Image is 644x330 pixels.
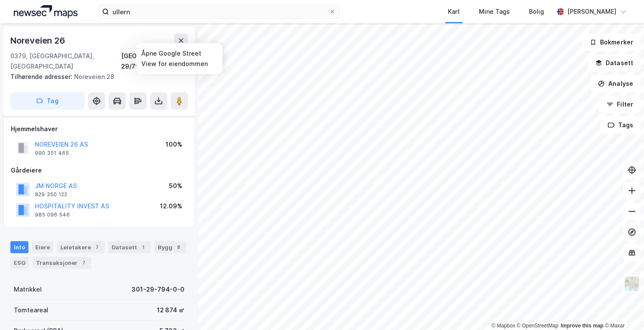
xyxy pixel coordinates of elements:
[139,243,147,251] div: 1
[479,6,510,17] div: Mine Tags
[11,124,188,134] div: Hjemmelshaver
[35,191,67,198] div: 829 350 122
[79,258,88,267] div: 7
[169,181,182,191] div: 50%
[561,323,603,329] a: Improve this map
[121,51,188,72] div: [GEOGRAPHIC_DATA], 29/794
[10,73,74,80] span: Tilhørende adresser:
[601,289,644,330] iframe: Chat Widget
[32,257,91,269] div: Transaksjoner
[582,34,641,51] button: Bokmerker
[10,92,84,110] button: Tag
[174,243,183,251] div: 8
[10,257,29,269] div: ESG
[157,305,184,315] div: 12 874 ㎡
[35,150,69,157] div: 990 351 465
[448,6,460,17] div: Kart
[14,284,42,295] div: Matrikkel
[10,72,181,82] div: Noreveien 28
[491,323,515,329] a: Mapbox
[517,323,559,329] a: OpenStreetMap
[109,5,329,18] input: Søk på adresse, matrikkel, gårdeiere, leietakere eller personer
[567,6,616,17] div: [PERSON_NAME]
[10,241,28,253] div: Info
[108,241,151,253] div: Datasett
[154,241,186,253] div: Bygg
[11,165,188,176] div: Gårdeiere
[10,51,121,72] div: 0379, [GEOGRAPHIC_DATA], [GEOGRAPHIC_DATA]
[14,305,48,315] div: Tomteareal
[10,34,67,47] div: Noreveien 26
[14,5,78,18] img: logo.a4113a55bc3d86da70a041830d287a7e.svg
[591,75,641,92] button: Analyse
[166,139,182,150] div: 100%
[624,276,640,292] img: Z
[32,241,53,253] div: Eiere
[93,243,101,251] div: 7
[588,54,641,72] button: Datasett
[35,211,70,218] div: 985 096 546
[131,284,184,295] div: 301-29-794-0-0
[599,96,641,113] button: Filter
[57,241,105,253] div: Leietakere
[529,6,544,17] div: Bolig
[160,201,182,211] div: 12.09%
[600,116,641,134] button: Tags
